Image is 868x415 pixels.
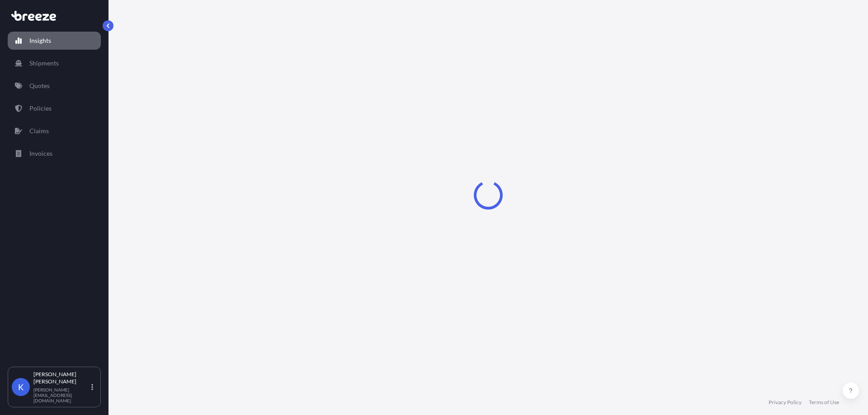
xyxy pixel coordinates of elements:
[8,77,101,95] a: Quotes
[29,104,52,113] p: Policies
[809,399,839,406] a: Terms of Use
[33,371,90,385] p: [PERSON_NAME] [PERSON_NAME]
[29,126,49,135] p: Claims
[29,59,59,68] p: Shipments
[33,387,90,403] p: [PERSON_NAME][EMAIL_ADDRESS][DOMAIN_NAME]
[29,36,51,45] p: Insights
[8,122,101,140] a: Claims
[8,99,101,117] a: Policies
[18,382,24,392] span: K
[8,54,101,72] a: Shipments
[29,149,52,158] p: Invoices
[29,81,50,90] p: Quotes
[769,399,802,406] a: Privacy Policy
[8,32,101,50] a: Insights
[8,145,101,163] a: Invoices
